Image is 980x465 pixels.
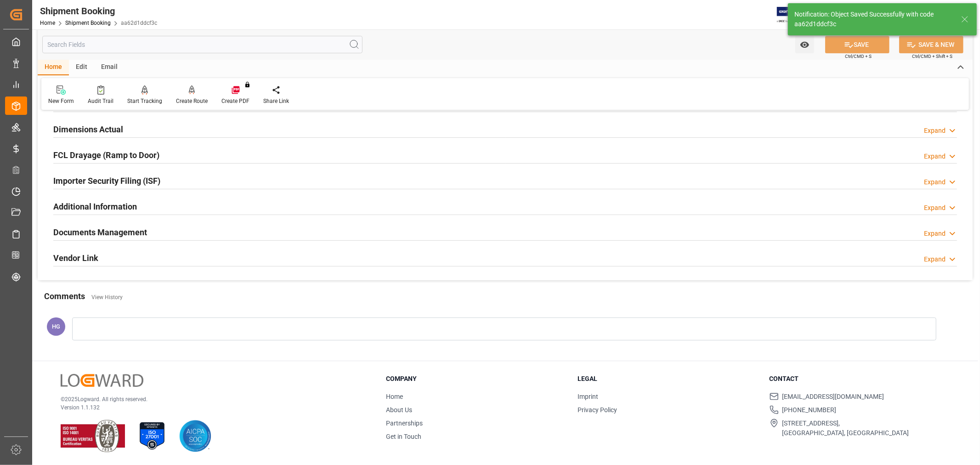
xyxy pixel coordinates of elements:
[88,97,113,105] div: Audit Trail
[578,406,617,414] a: Privacy Policy
[53,252,98,264] h2: Vendor Link
[924,126,946,136] div: Expand
[578,374,758,384] h3: Legal
[386,433,421,440] a: Get in Touch
[61,403,363,412] p: Version 1.1.132
[38,60,69,75] div: Home
[578,393,598,400] a: Imprint
[40,4,157,18] div: Shipment Booking
[136,420,168,452] img: ISO 27001 Certification
[179,420,211,452] img: AICPA SOC
[899,36,963,53] button: SAVE & NEW
[386,420,423,427] a: Partnerships
[782,392,884,402] span: [EMAIL_ADDRESS][DOMAIN_NAME]
[386,393,403,400] a: Home
[44,290,85,302] h2: Comments
[386,374,566,384] h3: Company
[42,36,363,53] input: Search Fields
[794,10,952,29] div: Notification: Object Saved Successfully with code aa62d1ddcf3c
[53,200,137,213] h2: Additional Information
[386,406,412,414] a: About Us
[825,36,889,53] button: SAVE
[127,97,162,105] div: Start Tracking
[69,60,94,75] div: Edit
[924,177,946,187] div: Expand
[912,53,952,60] span: Ctrl/CMD + Shift + S
[777,7,809,23] img: Exertis%20JAM%20-%20Email%20Logo.jpg_1722504956.jpg
[782,419,909,438] span: [STREET_ADDRESS], [GEOGRAPHIC_DATA], [GEOGRAPHIC_DATA]
[61,395,363,403] p: © 2025 Logward. All rights reserved.
[65,20,111,26] a: Shipment Booking
[924,229,946,238] div: Expand
[795,36,814,53] button: open menu
[53,123,123,136] h2: Dimensions Actual
[176,97,208,105] div: Create Route
[91,294,123,301] a: View History
[782,405,837,415] span: [PHONE_NUMBER]
[770,374,950,384] h3: Contact
[52,323,60,330] span: HG
[53,175,160,187] h2: Importer Security Filing (ISF)
[924,152,946,161] div: Expand
[94,60,125,75] div: Email
[924,203,946,213] div: Expand
[924,255,946,264] div: Expand
[263,97,289,105] div: Share Link
[845,53,872,60] span: Ctrl/CMD + S
[61,374,143,387] img: Logward Logo
[48,97,74,105] div: New Form
[61,420,125,452] img: ISO 9001 & ISO 14001 Certification
[53,226,147,238] h2: Documents Management
[40,20,55,26] a: Home
[53,149,159,161] h2: FCL Drayage (Ramp to Door)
